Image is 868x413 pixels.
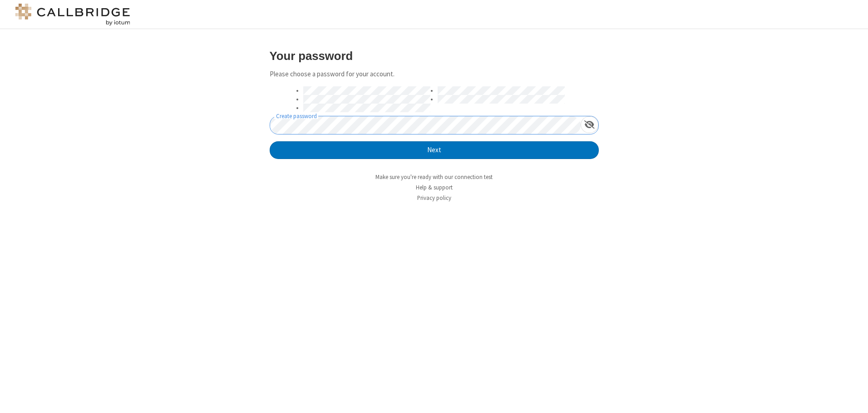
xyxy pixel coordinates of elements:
img: logo@2x.png [14,4,132,25]
a: Help & support [416,184,453,191]
div: Show password [581,116,598,133]
input: Create password [270,116,581,134]
a: Make sure you're ready with our connection test [375,173,493,181]
p: Please choose a password for your account. [270,69,599,80]
a: Privacy policy [417,194,451,202]
button: Next [270,141,599,159]
h3: Your password [270,50,599,62]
